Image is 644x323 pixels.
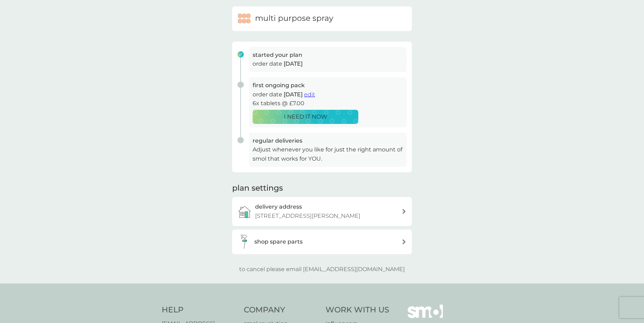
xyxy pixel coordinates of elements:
[232,183,283,194] h2: plan settings
[284,91,303,98] span: [DATE]
[254,237,303,246] h3: shop spare parts
[304,90,315,99] button: edit
[304,91,315,98] span: edit
[255,13,333,24] h6: multi purpose spray
[232,229,412,254] button: shop spare parts
[244,305,319,316] h4: Company
[162,305,237,316] h4: Help
[232,197,412,226] a: delivery address[STREET_ADDRESS][PERSON_NAME]
[253,81,403,90] h3: first ongoing pack
[253,59,403,68] p: order date
[239,265,405,274] p: to cancel please email [EMAIL_ADDRESS][DOMAIN_NAME]
[284,60,303,67] span: [DATE]
[253,145,403,163] p: Adjust whenever you like for just the right amount of smol that works for YOU.
[326,305,389,316] h4: Work With Us
[284,112,327,121] p: I NEED IT NOW
[253,110,358,124] button: I NEED IT NOW
[253,90,403,99] p: order date
[253,99,403,108] p: 6x tablets @ £7.00
[253,136,403,145] h3: regular deliveries
[255,211,360,221] p: [STREET_ADDRESS][PERSON_NAME]
[253,50,403,60] h3: started your plan
[237,12,252,26] img: multi purpose spray
[255,202,302,211] h3: delivery address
